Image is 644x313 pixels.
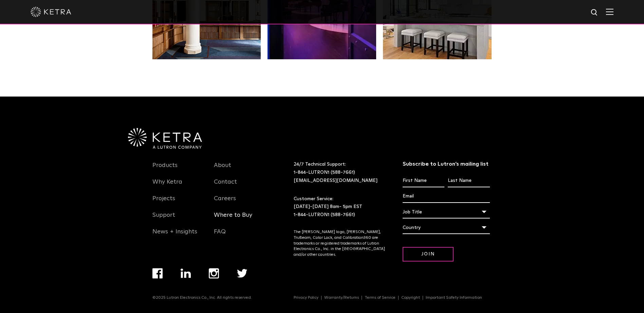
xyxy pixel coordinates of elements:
[152,295,252,300] p: ©2025 Lutron Electronics Co., Inc. All rights reserved.
[403,206,490,218] div: Job Title
[152,268,265,295] div: Navigation Menu
[403,247,454,262] input: Join
[152,178,182,194] a: Why Ketra
[399,296,423,300] a: Copyright
[214,162,231,177] a: About
[152,162,178,177] a: Products
[403,221,490,234] div: Country
[152,268,163,278] img: facebook
[31,7,71,17] img: ketra-logo-2019-white
[209,268,219,278] img: instagram
[291,296,321,300] a: Privacy Policy
[403,190,490,203] input: Email
[152,228,197,244] a: News + Insights
[362,296,399,300] a: Terms of Service
[606,8,613,15] img: Hamburger%20Nav.svg
[294,178,378,183] a: [EMAIL_ADDRESS][DOMAIN_NAME]
[321,296,362,300] a: Warranty/Returns
[152,195,175,210] a: Projects
[294,212,355,217] a: 1-844-LUTRON1 (588-7661)
[294,161,386,185] p: 24/7 Technical Support:
[403,174,444,187] input: First Name
[448,174,490,187] input: Last Name
[214,228,226,244] a: FAQ
[294,195,386,219] p: Customer Service: [DATE]-[DATE] 8am- 5pm EST
[181,269,191,278] img: linkedin
[214,161,265,244] div: Navigation Menu
[128,128,202,149] img: Ketra-aLutronCo_White_RGB
[237,269,247,278] img: twitter
[152,211,175,227] a: Support
[214,211,252,227] a: Where to Buy
[152,161,204,244] div: Navigation Menu
[294,295,492,300] div: Navigation Menu
[214,195,236,210] a: Careers
[294,229,386,258] p: The [PERSON_NAME] logo, [PERSON_NAME], TruBeam, Color Lock, and Calibration360 are trademarks or ...
[403,161,490,168] h3: Subscribe to Lutron’s mailing list
[214,178,237,194] a: Contact
[423,296,485,300] a: Important Safety Information
[294,170,355,175] a: 1-844-LUTRON1 (588-7661)
[590,8,599,17] img: search icon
